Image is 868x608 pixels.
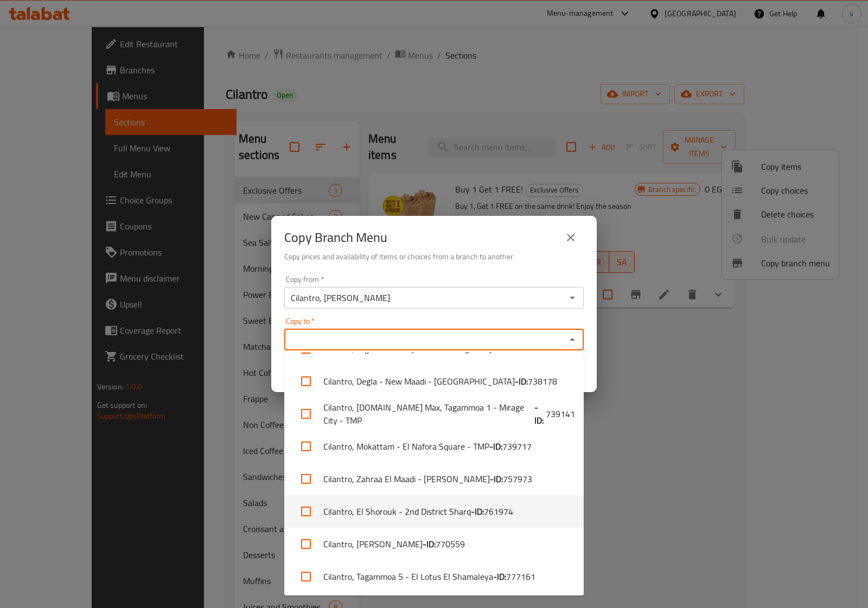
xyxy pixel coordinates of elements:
li: Cilantro, [DOMAIN_NAME] Max, Tagammoa 1 - Mirage City - TMP [284,398,584,430]
span: 770559 [436,537,465,551]
h2: Copy Branch Menu [284,229,387,246]
b: - ID: [471,505,484,518]
li: Cilantro, [PERSON_NAME] [284,528,584,560]
button: close [558,225,584,251]
span: 761974 [484,505,513,518]
b: - ID: [423,537,436,551]
button: Open [565,290,580,305]
span: 738178 [528,375,557,388]
button: Close [565,332,580,347]
span: 777161 [506,570,535,583]
b: - ID: [492,342,505,355]
b: - ID: [490,472,503,485]
span: 737874 [505,342,534,355]
span: 739717 [502,440,532,453]
b: - ID: [489,440,502,453]
li: Cilantro, El Shorouk - 2nd District Sharq [284,495,584,528]
b: - ID: [534,401,546,427]
li: Cilantro, Zahraa El Maadi - [PERSON_NAME] [284,463,584,495]
span: 757973 [503,472,532,485]
li: Cilantro, Tagammoa 5 - El Lotus El Shamaleya [284,560,584,593]
h6: Copy prices and availability of items or choices from a branch to another [284,251,584,263]
b: - ID: [493,570,506,583]
b: - ID: [515,375,528,388]
li: Cilantro, Degla - New Maadi - [GEOGRAPHIC_DATA] [284,365,584,398]
li: Cilantro, Mokattam - El Nafora Square - TMP [284,430,584,463]
span: 739141 [546,407,575,420]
